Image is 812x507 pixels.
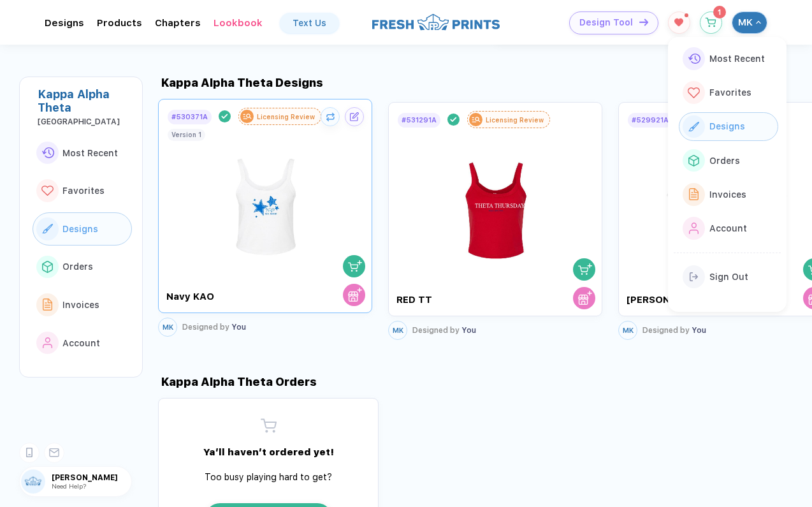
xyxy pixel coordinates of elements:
[62,148,118,158] span: Most Recent
[627,294,733,305] div: [PERSON_NAME] : [GEOGRAPHIC_DATA]
[573,287,595,309] button: store cart
[343,255,365,277] button: shopping cart
[679,78,778,107] button: link to iconFavorites
[679,146,778,175] button: link to iconOrders
[623,327,634,335] span: MK
[33,174,132,207] button: link to iconFavorites
[642,326,706,335] div: You
[192,446,345,458] div: Ya’ll haven’t ordered yet!
[578,262,592,276] img: shopping cart
[348,288,362,302] img: store cart
[688,87,700,98] img: link to icon
[182,323,229,332] span: Designed by
[679,112,778,141] button: link to iconDesigns
[388,321,407,340] button: MK
[257,113,315,121] div: Licensing Review
[688,155,699,166] img: link to icon
[709,87,751,98] span: Favorites
[158,375,317,388] div: Kappa Alpha Theta Orders
[33,212,132,246] button: link to iconDesigns
[62,300,99,310] span: Invoices
[171,113,208,121] div: # 530371A
[685,13,688,17] sup: 1
[41,147,54,158] img: link to icon
[396,294,503,305] div: RED TT
[412,326,460,335] span: Designed by
[52,482,86,490] span: Need Help?
[718,8,721,16] span: 1
[679,263,778,291] button: link to iconSign Out
[402,116,437,124] div: # 531291A
[689,223,699,234] img: link to icon
[171,131,201,138] div: Version 1
[52,473,131,482] span: [PERSON_NAME]
[709,189,746,200] span: Invoices
[632,116,669,124] div: # 529921A
[688,122,699,131] img: link to icon
[690,272,699,281] img: link to icon
[33,327,132,360] button: link to iconAccount
[155,17,201,29] div: ChaptersToggle dropdown menu chapters
[679,214,778,242] button: link to iconAccount
[388,99,602,343] div: #531291ALicensing Reviewshopping cartstore cart RED TTMKDesigned by You
[182,323,246,332] div: You
[158,318,177,337] button: MK
[41,186,54,196] img: link to icon
[639,18,648,26] img: icon
[62,261,93,272] span: Orders
[45,17,84,29] div: DesignsToggle dropdown menu
[33,251,132,284] button: link to iconOrders
[579,17,633,28] span: Design Tool
[732,11,767,34] button: MK
[38,117,132,126] div: Baylor University
[33,136,132,170] button: link to iconMost Recent
[578,291,592,305] img: store cart
[343,284,365,306] button: store cart
[709,121,745,131] span: Designs
[38,87,132,114] div: Kappa Alpha Theta
[43,337,53,349] img: link to icon
[709,54,765,64] span: Most Recent
[163,323,173,332] span: MK
[679,45,778,73] button: link to iconMost Recent
[679,180,778,209] button: link to iconInvoices
[62,338,100,348] span: Account
[573,258,595,281] button: shopping cart
[654,129,797,279] img: 1759905875083whfnv_nt_front.png
[348,259,362,273] img: shopping cart
[214,17,263,29] div: Lookbook
[688,54,700,64] img: link to icon
[709,156,740,166] span: Orders
[62,224,98,234] span: Designs
[424,129,567,279] img: 1760050935091fqjbh_nt_front.png
[569,11,658,34] button: Design Toolicon
[62,186,105,196] span: Favorites
[486,116,544,124] div: Licensing Review
[43,298,53,311] img: link to icon
[33,288,132,321] button: link to iconInvoices
[372,12,500,32] img: logo
[393,327,403,335] span: MK
[618,321,637,340] button: MK
[689,188,699,200] img: link to icon
[42,224,53,233] img: link to icon
[713,6,726,18] sup: 1
[709,223,747,233] span: Account
[166,291,273,302] div: Navy KAO
[42,261,53,272] img: link to icon
[280,13,339,33] a: Text Us
[738,17,753,28] span: MK
[709,272,748,282] span: Sign Out
[21,469,45,494] img: user profile
[97,17,142,29] div: ProductsToggle dropdown menu
[642,326,690,335] span: Designed by
[293,18,326,28] div: Text Us
[158,76,323,89] div: Kappa Alpha Theta Designs
[158,99,372,343] div: #530371ALicensing Reviewshopping cartstore cart Navy KAOVersion 1MKDesigned by You
[194,126,337,276] img: 1760368223228labad_nt_front.png
[214,17,263,29] div: LookbookToggle dropdown menu chapters
[192,471,345,483] div: Too busy playing hard to get?
[412,326,476,335] div: You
